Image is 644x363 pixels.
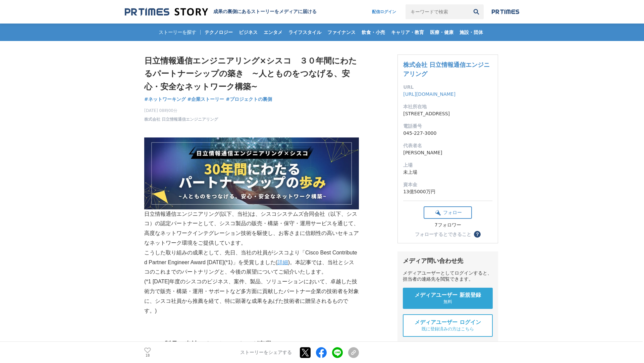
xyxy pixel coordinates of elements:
p: 日立情報通信エンジニアリング(以下、当社)は、シスコシステムズ合同会社（以下、シスコ）の認定パートナーとして、シスコ製品の販売・構築・保守・運用サービスを通じて、高度なネットワークインテグレーシ... [144,137,359,248]
span: 飲食・小売 [359,29,388,35]
a: ビジネス [236,24,260,41]
img: thumbnail_291a6e60-8c83-11f0-9d6d-a329db0dd7a1.png [144,137,359,209]
a: ファイナンス [325,24,358,41]
dt: 電話番号 [403,123,492,130]
dd: 13億5000万円 [403,188,492,195]
p: (*1 [DATE]年度のシスコのビジネス、案件、製品、ソリューションにおいて、卓越した技術力で販売・構築・運用・サポートなど多方面に貢献したパートナー企業の技術者を対象に、シスコ社員から推薦を... [144,277,359,316]
button: ？ [474,231,481,238]
span: #プロジェクトの裏側 [226,96,272,102]
span: ライフスタイル [286,29,324,35]
span: ファイナンス [325,29,358,35]
dd: 未上場 [403,169,492,176]
a: メディアユーザー 新規登録 無料 [403,288,493,309]
span: テクノロジー [202,29,235,35]
a: キャリア・教育 [388,24,427,41]
dt: 本社所在地 [403,103,492,110]
button: フォロー [424,206,472,219]
a: #プロジェクトの裏側 [226,96,272,103]
dt: 上場 [403,162,492,169]
img: 成果の裏側にあるストーリーをメディアに届ける [125,7,208,16]
div: メディア問い合わせ先 [403,257,493,265]
a: 医療・健康 [427,24,456,41]
span: 既に登録済みの方はこちら [422,326,474,332]
span: ビジネス [236,29,260,35]
a: 詳細 [277,259,288,265]
a: 施設・団体 [457,24,486,41]
div: メディアユーザーとしてログインすると、担当者の連絡先を閲覧できます。 [403,270,493,282]
span: #ネットワーキング [144,96,186,102]
dt: URL [403,84,492,91]
span: メディアユーザー 新規登録 [415,292,481,299]
img: prtimes [492,9,519,14]
a: 株式会社 日立情報通信エンジニアリング [144,116,218,122]
dt: 代表者名 [403,142,492,149]
a: #企業ストーリー [187,96,224,103]
a: メディアユーザー ログイン 既に登録済みの方はこちら [403,314,493,337]
div: フォローするとできること [415,232,471,237]
dd: 045-227-3000 [403,130,492,137]
span: [DATE] 08時00分 [144,108,218,114]
span: メディアユーザー ログイン [415,319,481,326]
a: エンタメ [261,24,285,41]
span: #企業ストーリー [187,96,224,102]
p: こうした取り組みの成果として、先日、当社の社員がシスコより「Cisco Best Contributed Partner Engineer Award [DATE](*1)」を受賞しました( )... [144,248,359,277]
span: ？ [475,232,480,237]
a: 成果の裏側にあるストーリーをメディアに届ける 成果の裏側にあるストーリーをメディアに届ける [125,7,317,16]
input: キーワードで検索 [406,4,469,19]
span: 施設・団体 [457,29,486,35]
h2: シスコ製品と当社のネットワーキング事業 [144,339,359,350]
p: 18 [144,354,151,357]
dt: 資本金 [403,181,492,188]
h1: 日立情報通信エンジニアリング×シスコ ３０年間にわたるパートナーシップの築き ~人とものをつなげる、安心・安全なネットワーク構築~ [144,54,359,93]
dd: [PERSON_NAME] [403,149,492,156]
span: 無料 [443,299,452,305]
a: 株式会社 日立情報通信エンジニアリング [403,61,490,77]
a: ライフスタイル [286,24,324,41]
h2: 成果の裏側にあるストーリーをメディアに届ける [213,9,317,15]
dd: [STREET_ADDRESS] [403,110,492,117]
span: キャリア・教育 [388,29,427,35]
a: [URL][DOMAIN_NAME] [403,91,455,97]
div: 7フォロワー [424,222,472,228]
a: テクノロジー [202,24,235,41]
p: ストーリーをシェアする [240,350,292,356]
span: エンタメ [261,29,285,35]
a: 配信ログイン [365,4,403,19]
a: #ネットワーキング [144,96,186,103]
button: 検索 [469,4,484,19]
span: 医療・健康 [427,29,456,35]
a: 飲食・小売 [359,24,388,41]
